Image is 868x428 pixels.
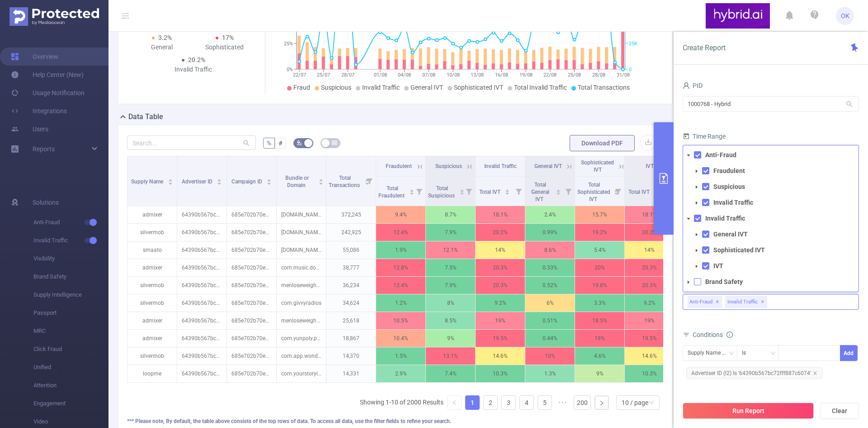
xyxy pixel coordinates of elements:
[686,367,823,379] span: Advertiser ID (l2) Is '64390b567bc72fff887c6074'
[413,177,425,206] i: Filter menu
[277,277,326,294] p: menloseweight.loseweightappformen.weightlossformen
[297,140,302,145] i: icon: bg-colors
[426,312,475,329] p: 8.5%
[452,400,457,405] i: icon: left
[177,330,226,347] p: 64390b567bc72fff887c6074
[505,188,510,193] div: Sort
[820,403,859,419] button: Clear
[629,41,637,47] tspan: 25K
[531,182,549,202] span: Total General IVT
[326,365,376,382] p: 14,331
[277,241,326,259] p: [DOMAIN_NAME]
[426,206,475,223] p: 8.7%
[713,231,748,238] strong: General IVT
[465,395,480,410] li: 1
[649,400,654,406] i: icon: down
[182,178,214,185] span: Advertiser ID
[319,181,324,184] i: icon: caret-down
[227,330,276,347] p: 685e702b70e7b21e7c14cfda
[277,259,326,276] p: com.music.downloader.all.ererop
[519,72,532,78] tspan: 19/08
[505,188,510,191] i: icon: caret-up
[705,215,745,222] strong: Invalid Traffic
[33,394,108,413] span: Engagement
[525,277,575,294] p: 0.52%
[227,259,276,276] p: 685e702b70e7b21e7c14cfda
[127,241,177,259] p: smaato
[726,332,733,338] i: icon: info-circle
[426,259,475,276] p: 7.5%
[410,84,443,91] span: General IVT
[575,277,624,294] p: 19.8%
[326,277,376,294] p: 36,234
[127,330,177,347] p: admixer
[341,72,354,78] tspan: 28/07
[326,294,376,312] p: 34,624
[625,312,674,329] p: 19%
[683,133,726,140] span: Time Range
[277,347,326,365] p: com.app.wonderland.dreams.adventure
[227,294,276,312] p: 685e702b70e7b21e7c14cfda
[127,417,663,425] div: *** Please note, By default, the table above consists of the top rows of data. To access all data...
[581,159,614,173] span: Sophisticated IVT
[683,403,814,419] button: Run Report
[694,248,699,253] i: icon: caret-down
[11,102,67,120] a: Integrations
[277,224,326,241] p: [DOMAIN_NAME]
[683,82,703,89] span: PID
[193,43,256,52] div: Sophisticated
[713,262,723,269] strong: IVT
[813,371,817,375] i: icon: close
[373,72,387,78] tspan: 01/08
[217,178,222,183] div: Sort
[267,139,271,147] span: %
[575,259,624,276] p: 20%
[538,395,552,410] li: 5
[534,163,562,169] span: General IVT
[625,277,674,294] p: 20.3%
[11,84,85,102] a: Usage Notification
[376,206,425,223] p: 9.4%
[33,268,108,286] span: Brand Safety
[363,156,376,206] i: Filter menu
[476,277,525,294] p: 20.3%
[713,167,745,174] strong: Fraudulent
[127,224,177,241] p: silvermob
[177,224,226,241] p: 64390b567bc72fff887c6074
[162,65,225,74] div: Invalid Traffic
[277,206,326,223] p: [DOMAIN_NAME]
[11,66,84,84] a: Help Center (New)
[625,347,674,365] p: 14.6%
[227,241,276,259] p: 685e702b70e7b21e7c14cfda
[841,7,849,25] span: OK
[688,296,722,308] span: Anti-Fraud
[556,188,561,191] i: icon: caret-up
[616,72,629,78] tspan: 31/08
[177,312,226,329] p: 64390b567bc72fff887c6074
[694,201,699,205] i: icon: caret-down
[376,241,425,259] p: 1.9%
[577,182,610,202] span: Total Sophisticated IVT
[33,213,108,231] span: Anti-Fraud
[227,224,276,241] p: 685e702b70e7b21e7c14cfda
[426,330,475,347] p: 9%
[376,365,425,382] p: 2.9%
[454,84,503,91] span: Sophisticated IVT
[575,330,624,347] p: 19%
[562,177,575,206] i: Filter menu
[705,151,736,159] strong: Anti-Fraud
[625,224,674,241] p: 20.2%
[426,294,475,312] p: 8%
[376,277,425,294] p: 12.4%
[686,280,691,284] i: icon: caret-down
[376,330,425,347] p: 10.4%
[556,191,561,194] i: icon: caret-down
[476,312,525,329] p: 19%
[495,72,508,78] tspan: 16/08
[693,331,733,338] span: Conditions
[332,140,337,145] i: icon: table
[217,181,222,184] i: icon: caret-down
[599,400,604,406] i: icon: right
[505,191,510,194] i: icon: caret-down
[525,224,575,241] p: 0.99%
